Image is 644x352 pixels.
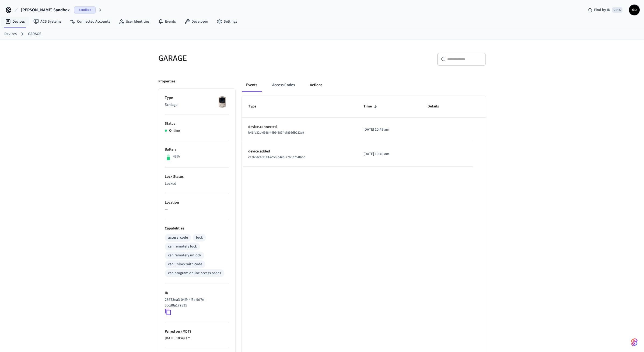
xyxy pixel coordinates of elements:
span: Sandbox [74,6,96,13]
img: SeamLogoGradient.69752ec5.svg [631,338,638,347]
p: Lock Status [165,174,229,180]
div: Find by IDCtrl K [584,5,627,15]
span: [PERSON_NAME] Sandbox [21,7,70,13]
p: Capabilities [165,226,229,231]
a: User Identities [114,17,154,26]
p: 28673ea3-04f9-4f5c-9d7e-3ccd8a177835 [165,297,227,308]
div: access_code [168,235,188,241]
span: Details [428,102,446,111]
p: Properties [158,79,175,84]
span: Find by ID [594,7,610,13]
a: Devices [1,17,29,26]
p: Locked [165,181,229,187]
button: Actions [306,79,327,92]
p: [DATE] 10:49 am [363,151,415,157]
p: device.added [248,149,351,154]
p: Type [165,95,229,101]
p: ID [165,290,229,296]
p: Paired on [165,329,229,334]
p: [DATE] 10:49 am [363,127,415,133]
a: Developer [180,17,212,26]
a: ACS Systems [29,17,66,26]
a: Settings [212,17,241,26]
p: Status [165,121,229,127]
div: can remotely unlock [168,253,201,258]
a: GARAGE [28,31,41,37]
h5: GARAGE [158,53,319,64]
p: — [165,207,229,212]
img: Schlage Sense Smart Deadbolt with Camelot Trim, Front [215,95,229,109]
table: sticky table [242,96,486,166]
span: Time [363,102,379,111]
span: Type [248,102,263,111]
button: SD [629,5,640,15]
p: device.connected [248,124,351,130]
a: Devices [4,31,17,37]
div: can unlock with code [168,262,202,267]
span: Ctrl K [612,7,622,13]
button: Events [242,79,261,92]
p: Location [165,200,229,205]
p: Schlage [165,102,229,108]
span: ( MDT ) [180,329,191,334]
div: lock [196,235,203,241]
span: c1760dce-91e3-4c58-b4eb-77b3b754f6cc [248,155,305,159]
span: SD [629,5,639,15]
a: Events [154,17,180,26]
span: b41fb32c-6988-44b9-887f-ef895db212a9 [248,130,304,135]
p: 48% [173,154,180,159]
p: [DATE] 10:49 am [165,336,229,341]
a: Connected Accounts [66,17,114,26]
div: can remotely lock [168,244,197,249]
button: Access Codes [268,79,299,92]
div: ant example [242,79,486,92]
p: Battery [165,147,229,152]
p: Online [169,128,180,134]
div: can program online access codes [168,270,221,276]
